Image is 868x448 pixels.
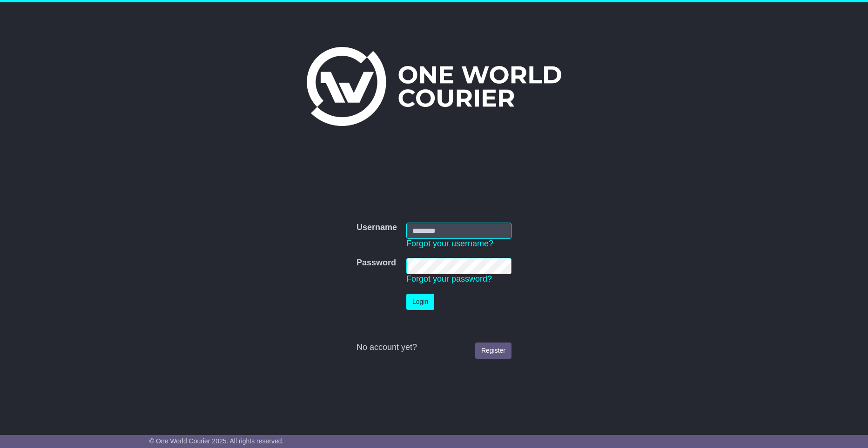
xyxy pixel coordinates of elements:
a: Forgot your username? [406,239,493,248]
label: Password [357,258,396,268]
a: Register [475,343,511,359]
label: Username [357,223,397,233]
span: © One World Courier 2025. All rights reserved. [149,437,284,445]
img: One World [307,47,561,126]
div: No account yet? [357,343,511,353]
button: Login [406,294,434,310]
a: Forgot your password? [406,274,492,283]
